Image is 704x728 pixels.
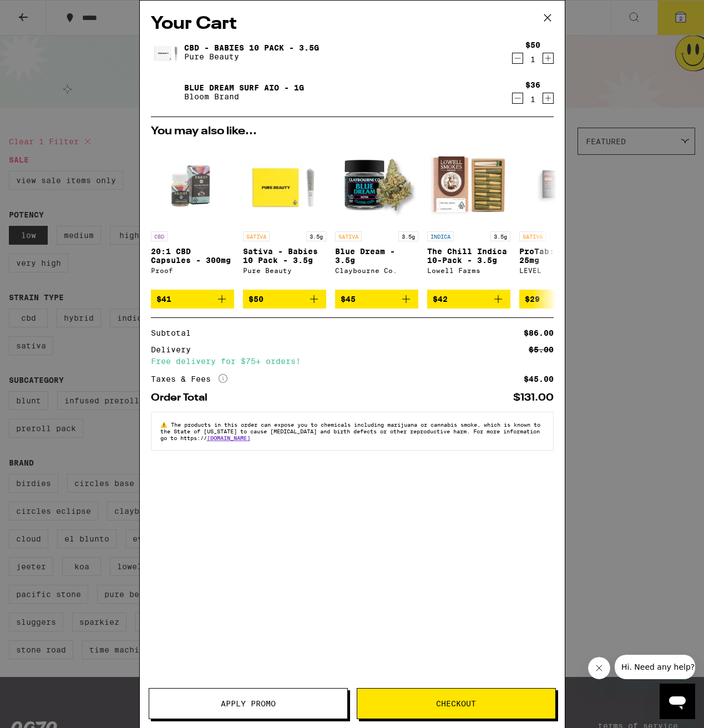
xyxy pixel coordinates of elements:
div: Order Total [151,393,215,403]
img: Claybourne Co. - Blue Dream - 3.5g [335,143,418,226]
button: Decrement [512,53,523,64]
div: Proof [151,267,234,274]
div: Subtotal [151,329,199,337]
img: CBD - Babies 10 Pack - 3.5g [151,37,182,68]
p: Pure Beauty [184,52,319,61]
div: $131.00 [513,393,554,403]
span: Checkout [436,700,476,707]
p: SATIVA [335,231,362,241]
div: 1 [525,55,540,64]
a: Blue Dream Surf AIO - 1g [184,83,304,92]
iframe: Close message [588,657,610,679]
span: $41 [156,295,171,304]
span: $45 [341,295,356,304]
iframe: Message from company [615,655,695,679]
div: 1 [525,95,540,104]
button: Add to bag [427,290,510,309]
iframe: Button to launch messaging window [660,684,695,719]
div: Free delivery for $75+ orders! [151,357,554,365]
a: Open page for The Chill Indica 10-Pack - 3.5g from Lowell Farms [427,143,510,290]
div: $86.00 [524,329,554,337]
div: Pure Beauty [243,267,326,274]
p: 3.5g [398,231,418,241]
p: 20:1 CBD Capsules - 300mg [151,247,234,265]
div: $36 [525,80,540,89]
a: CBD - Babies 10 Pack - 3.5g [184,43,319,52]
p: SATIVA [519,231,546,241]
p: 3.5g [306,231,326,241]
a: Open page for Blue Dream - 3.5g from Claybourne Co. [335,143,418,290]
a: [DOMAIN_NAME] [207,434,250,441]
span: $50 [249,295,264,304]
img: Pure Beauty - Sativa - Babies 10 Pack - 3.5g [243,143,326,226]
button: Add to bag [151,290,234,309]
button: Add to bag [519,290,602,309]
div: Claybourne Co. [335,267,418,274]
p: Blue Dream - 3.5g [335,247,418,265]
p: Bloom Brand [184,92,304,101]
button: Apply Promo [149,688,348,719]
p: ProTab: Sativa - 25mg [519,247,602,265]
a: Open page for Sativa - Babies 10 Pack - 3.5g from Pure Beauty [243,143,326,290]
img: Blue Dream Surf AIO - 1g [151,77,182,108]
img: Proof - 20:1 CBD Capsules - 300mg [151,143,234,226]
div: Delivery [151,346,199,353]
p: 3.5g [490,231,510,241]
span: ⚠️ [160,421,171,428]
button: Add to bag [243,290,326,309]
div: $50 [525,41,540,49]
a: Open page for ProTab: Sativa - 25mg from LEVEL [519,143,602,290]
span: Apply Promo [221,700,276,707]
p: INDICA [427,231,454,241]
button: Checkout [357,688,556,719]
img: Lowell Farms - The Chill Indica 10-Pack - 3.5g [427,143,510,226]
p: SATIVA [243,231,270,241]
button: Increment [543,53,554,64]
span: The products in this order can expose you to chemicals including marijuana or cannabis smoke, whi... [160,421,540,441]
div: $5.00 [529,346,554,353]
span: $42 [433,295,448,304]
a: Open page for 20:1 CBD Capsules - 300mg from Proof [151,143,234,290]
div: Taxes & Fees [151,374,227,384]
div: LEVEL [519,267,602,274]
button: Add to bag [335,290,418,309]
p: The Chill Indica 10-Pack - 3.5g [427,247,510,265]
img: LEVEL - ProTab: Sativa - 25mg [519,143,602,226]
h2: You may also like... [151,126,554,137]
div: Lowell Farms [427,267,510,274]
div: $45.00 [524,375,554,383]
p: Sativa - Babies 10 Pack - 3.5g [243,247,326,265]
button: Decrement [512,93,523,104]
h2: Your Cart [151,12,554,37]
button: Increment [543,93,554,104]
span: $29 [525,295,540,304]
